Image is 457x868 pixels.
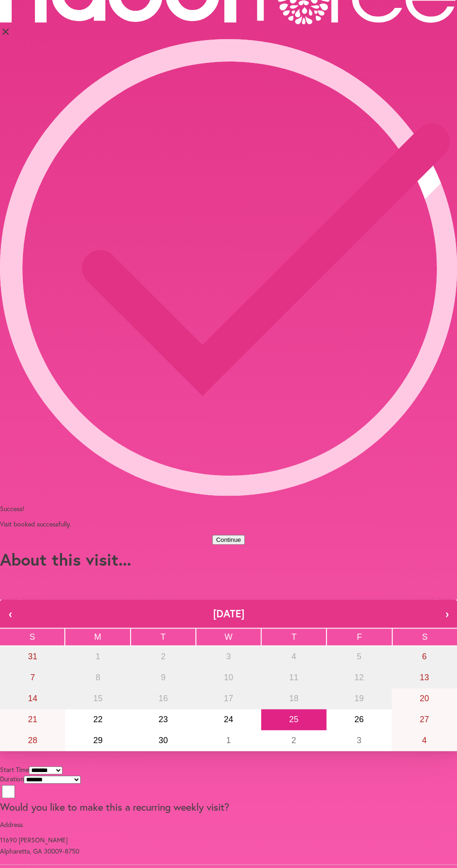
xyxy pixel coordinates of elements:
button: September 12, 2025 [326,667,392,688]
abbr: September 27, 2025 [420,715,429,724]
abbr: Wednesday [224,632,232,642]
button: September 10, 2025 [196,667,261,688]
button: September 3, 2025 [196,646,261,667]
button: September 6, 2025 [392,646,457,667]
abbr: September 7, 2025 [30,673,35,682]
abbr: September 22, 2025 [93,715,103,724]
button: September 15, 2025 [65,688,131,709]
abbr: Thursday [291,632,297,642]
abbr: September 25, 2025 [289,715,298,724]
abbr: October 4, 2025 [422,736,427,745]
button: September 29, 2025 [65,730,131,751]
abbr: October 3, 2025 [357,736,361,745]
abbr: September 13, 2025 [420,673,429,682]
abbr: September 30, 2025 [159,736,168,745]
abbr: Saturday [422,632,428,642]
abbr: Friday [357,632,362,642]
button: September 26, 2025 [326,709,392,730]
button: September 5, 2025 [326,646,392,667]
abbr: October 2, 2025 [291,736,296,745]
abbr: September 12, 2025 [354,673,364,682]
abbr: Monday [94,632,101,642]
button: September 25, 2025 [261,709,326,730]
abbr: September 17, 2025 [224,694,233,703]
button: September 2, 2025 [131,646,196,667]
button: October 2, 2025 [261,730,326,751]
button: September 8, 2025 [65,667,131,688]
abbr: September 16, 2025 [159,694,168,703]
button: October 3, 2025 [326,730,392,751]
button: September 17, 2025 [196,688,261,709]
abbr: September 15, 2025 [93,694,103,703]
abbr: September 28, 2025 [28,736,37,745]
button: Continue [212,535,244,545]
abbr: September 11, 2025 [289,673,298,682]
abbr: September 29, 2025 [93,736,103,745]
button: September 27, 2025 [392,709,457,730]
button: September 20, 2025 [392,688,457,709]
button: September 24, 2025 [196,709,261,730]
button: September 18, 2025 [261,688,326,709]
abbr: September 1, 2025 [96,652,100,661]
abbr: September 19, 2025 [354,694,364,703]
button: September 16, 2025 [131,688,196,709]
abbr: September 2, 2025 [161,652,166,661]
abbr: September 20, 2025 [420,694,429,703]
abbr: September 3, 2025 [226,652,231,661]
abbr: September 6, 2025 [422,652,427,661]
abbr: October 1, 2025 [226,736,231,745]
button: September 22, 2025 [65,709,131,730]
button: September 4, 2025 [261,646,326,667]
button: September 1, 2025 [65,646,131,667]
abbr: Sunday [29,632,35,642]
button: [DATE] [21,600,436,628]
abbr: September 9, 2025 [161,673,166,682]
button: October 4, 2025 [392,730,457,751]
abbr: September 4, 2025 [291,652,296,661]
abbr: September 18, 2025 [289,694,298,703]
abbr: September 26, 2025 [354,715,364,724]
abbr: September 24, 2025 [224,715,233,724]
button: September 30, 2025 [131,730,196,751]
abbr: September 5, 2025 [357,652,361,661]
abbr: September 21, 2025 [28,715,37,724]
button: September 11, 2025 [261,667,326,688]
abbr: September 14, 2025 [28,694,37,703]
button: October 1, 2025 [196,730,261,751]
abbr: September 10, 2025 [224,673,233,682]
abbr: September 23, 2025 [159,715,168,724]
button: September 9, 2025 [131,667,196,688]
button: September 19, 2025 [326,688,392,709]
button: September 13, 2025 [392,667,457,688]
button: › [436,600,457,628]
abbr: Tuesday [160,632,166,642]
abbr: September 8, 2025 [96,673,100,682]
abbr: August 31, 2025 [28,652,37,661]
button: September 23, 2025 [131,709,196,730]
